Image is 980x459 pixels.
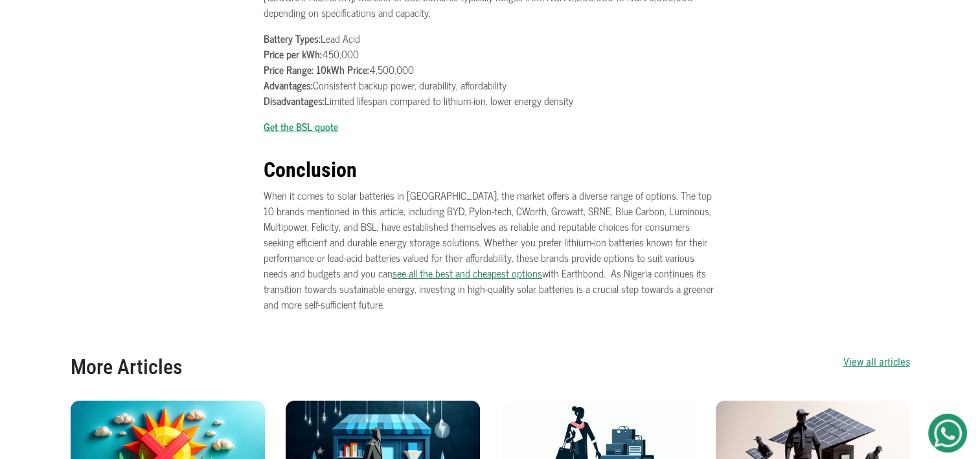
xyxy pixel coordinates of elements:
a: see all the best and cheapest options [393,265,542,281]
b: Disadvantages: [264,92,325,109]
h2: More Articles [71,355,183,379]
b: Advantages: [264,76,313,93]
p: Lead Acid 450,000 4,500,000 Consistent backup power, durability, affordability Limited lifespan c... [264,30,717,108]
b: 10kWh Price: [316,61,369,78]
img: Get Started On Earthbond Via Whatsapp [934,419,962,447]
a: Get the BSL quote [264,118,338,135]
b: Price Range: [264,61,313,78]
b: Price per kWh: [264,45,322,62]
b: Battery Types: [264,30,321,47]
b: Conclusion [264,158,357,182]
p: When it comes to solar batteries in [GEOGRAPHIC_DATA], the market offers a diverse range of optio... [264,187,717,312]
a: View all articles [843,355,910,384]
